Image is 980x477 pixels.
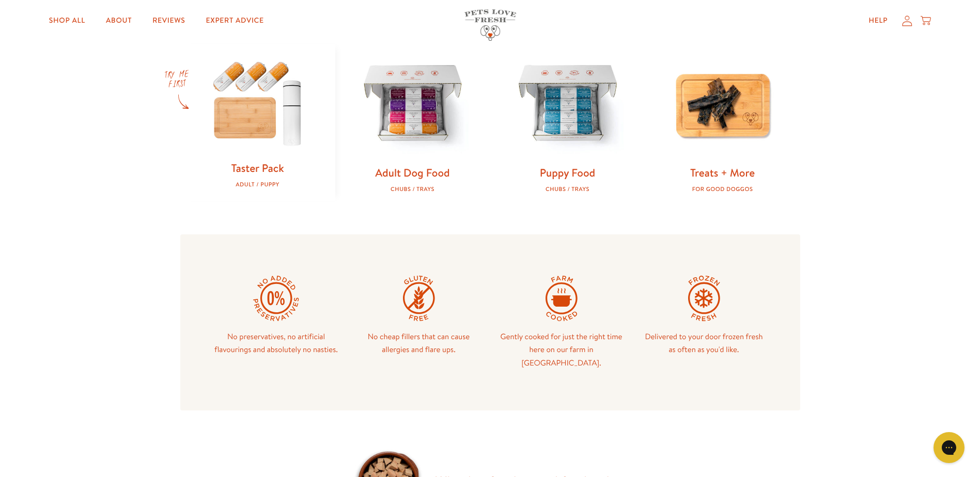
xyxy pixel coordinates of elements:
p: No preservatives, no artificial flavourings and absolutely no nasties. [213,330,339,356]
a: Help [860,10,896,31]
a: Treats + More [690,165,755,180]
div: Adult / Puppy [197,181,319,188]
iframe: Gorgias live chat messenger [928,428,970,467]
div: Chubs / Trays [352,186,474,193]
a: Reviews [144,10,193,31]
a: Puppy Food [540,165,595,180]
p: Gently cooked for just the right time here on our farm in [GEOGRAPHIC_DATA]. [499,330,625,370]
a: Taster Pack [231,161,284,176]
div: Chubs / Trays [507,186,629,193]
img: Pets Love Fresh [464,9,516,41]
p: Delivered to your door frozen fresh as often as you'd like. [641,330,767,356]
a: About [98,10,140,31]
a: Shop All [41,10,94,31]
a: Expert Advice [198,10,272,31]
div: For good doggos [662,186,784,193]
a: Adult Dog Food [375,165,449,180]
p: No cheap fillers that can cause allergies and flare ups. [356,330,482,356]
